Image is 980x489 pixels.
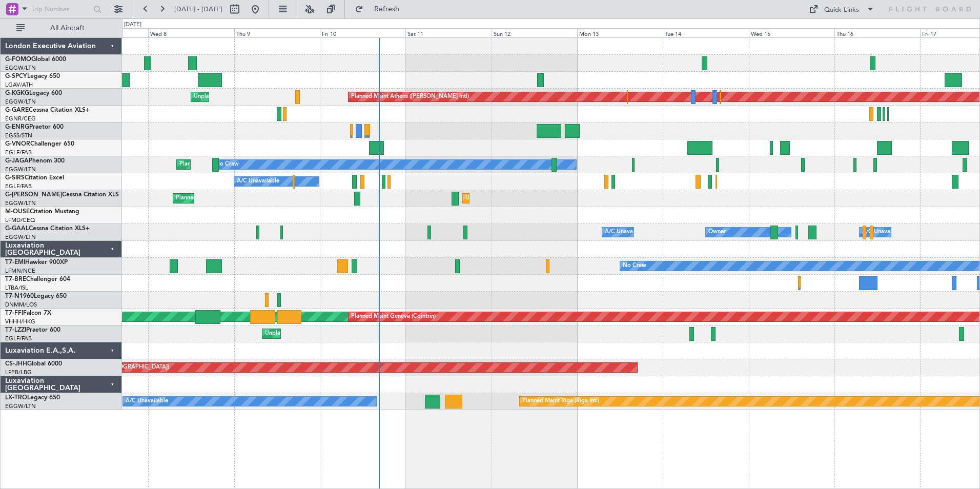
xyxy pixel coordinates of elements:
span: T7-EMI [5,259,25,266]
span: T7-LZZI [5,327,26,333]
a: G-GARECessna Citation XLS+ [5,107,90,113]
div: Planned Maint [GEOGRAPHIC_DATA] ([GEOGRAPHIC_DATA]) [176,191,337,206]
button: Refresh [350,1,412,17]
a: EGGW/LTN [5,64,36,72]
a: G-ENRGPraetor 600 [5,124,64,130]
a: T7-LZZIPraetor 600 [5,327,60,333]
div: Thu 9 [234,28,320,37]
a: LFMN/NCE [5,267,35,275]
a: LTBA/ISL [5,284,28,292]
a: T7-N1960Legacy 650 [5,293,67,299]
div: A/C Unavailable [605,225,647,240]
div: Sun 12 [492,28,577,37]
a: T7-FFIFalcon 7X [5,310,51,316]
a: EGSS/STN [5,132,32,139]
input: Trip Number [31,2,90,17]
span: G-[PERSON_NAME] [5,192,62,198]
a: EGLF/FAB [5,335,32,342]
a: M-OUSECitation Mustang [5,209,79,215]
a: LX-TROLegacy 650 [5,395,60,401]
span: G-ENRG [5,124,29,130]
a: EGGW/LTN [5,98,36,106]
div: Wed 15 [749,28,834,37]
a: CS-JHHGlobal 6000 [5,361,62,367]
a: LFPB/LBG [5,369,32,376]
a: G-FOMOGlobal 6000 [5,56,66,63]
a: EGGW/LTN [5,166,36,173]
a: G-KGKGLegacy 600 [5,90,62,96]
div: Owner [708,225,726,240]
div: Mon 13 [577,28,663,37]
div: Quick Links [824,5,859,15]
div: A/C Unavailable [862,225,905,240]
span: G-SIRS [5,175,25,181]
a: EGGW/LTN [5,199,36,207]
div: Tue 14 [663,28,748,37]
span: T7-FFI [5,310,23,316]
div: No Crew [623,258,646,274]
span: [DATE] - [DATE] [174,5,222,14]
a: VHHH/HKG [5,318,35,325]
div: Planned Maint [GEOGRAPHIC_DATA] ([GEOGRAPHIC_DATA]) [179,157,341,172]
span: G-GAAL [5,226,29,232]
div: Sat 11 [405,28,491,37]
a: T7-EMIHawker 900XP [5,259,68,266]
div: Planned Maint Riga (Riga Intl) [522,394,599,409]
a: EGLF/FAB [5,149,32,156]
div: No Crew [215,157,239,172]
a: G-[PERSON_NAME]Cessna Citation XLS [5,192,119,198]
a: EGLF/FAB [5,182,32,190]
span: G-SPCY [5,73,27,79]
button: All Aircraft [11,20,111,36]
a: LGAV/ATH [5,81,33,89]
span: G-JAGA [5,158,29,164]
a: G-GAALCessna Citation XLS+ [5,226,90,232]
a: G-JAGAPhenom 300 [5,158,65,164]
button: Quick Links [804,1,880,17]
span: T7-BRE [5,276,26,282]
div: Wed 8 [148,28,234,37]
span: LX-TRO [5,395,27,401]
span: All Aircraft [27,25,108,32]
a: EGGW/LTN [5,233,36,241]
div: Planned Maint Geneva (Cointrin) [351,309,436,324]
span: G-KGKG [5,90,29,96]
span: T7-N1960 [5,293,34,299]
a: G-SPCYLegacy 650 [5,73,60,79]
div: A/C Unavailable [237,174,279,189]
a: G-SIRSCitation Excel [5,175,64,181]
div: Unplanned Maint [GEOGRAPHIC_DATA] ([GEOGRAPHIC_DATA]) [265,326,434,341]
a: EGNR/CEG [5,115,36,123]
a: T7-BREChallenger 604 [5,276,70,282]
span: M-OUSE [5,209,30,215]
div: [DATE] [124,21,141,29]
span: G-VNOR [5,141,30,147]
div: A/C Unavailable [126,394,168,409]
div: Fri 10 [320,28,405,37]
div: Unplanned Maint [GEOGRAPHIC_DATA] ([GEOGRAPHIC_DATA]) [465,191,634,206]
span: CS-JHH [5,361,27,367]
span: Refresh [365,6,409,13]
a: DNMM/LOS [5,301,37,309]
div: Thu 16 [834,28,920,37]
span: G-GARE [5,107,29,113]
span: G-FOMO [5,56,31,63]
div: Planned Maint Athens ([PERSON_NAME] Intl) [351,89,469,105]
a: G-VNORChallenger 650 [5,141,74,147]
a: EGGW/LTN [5,402,36,410]
a: LFMD/CEQ [5,216,35,224]
div: Unplanned Maint [GEOGRAPHIC_DATA] (Ataturk) [194,89,323,105]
